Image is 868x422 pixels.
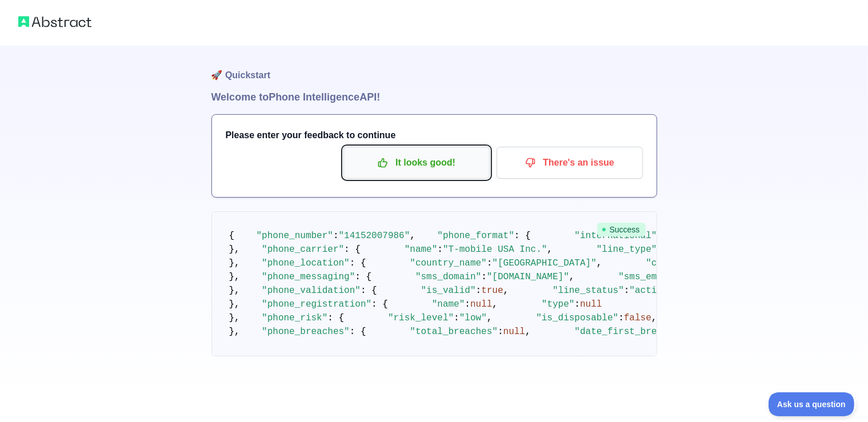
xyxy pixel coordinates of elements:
[350,258,366,268] span: : {
[618,272,679,282] span: "sms_email"
[352,153,481,172] p: It looks good!
[421,286,476,296] span: "is_valid"
[536,313,618,323] span: "is_disposable"
[646,258,722,268] span: "country_code"
[503,286,509,296] span: ,
[262,327,350,337] span: "phone_breaches"
[492,258,596,268] span: "[GEOGRAPHIC_DATA]"
[262,244,344,255] span: "phone_carrier"
[410,327,498,337] span: "total_breaches"
[629,286,673,296] span: "active"
[574,299,580,310] span: :
[525,327,531,337] span: ,
[505,153,634,172] p: There's an issue
[350,327,366,337] span: : {
[476,286,482,296] span: :
[18,14,91,30] img: Abstract logo
[487,258,493,268] span: :
[339,231,410,241] span: "14152007986"
[487,272,569,282] span: "[DOMAIN_NAME]"
[257,231,333,241] span: "phone_number"
[481,272,487,282] span: :
[371,299,388,310] span: : {
[547,244,553,255] span: ,
[553,286,624,296] span: "line_status"
[333,231,339,241] span: :
[459,313,487,323] span: "low"
[262,272,355,282] span: "phone_messaging"
[437,244,443,255] span: :
[574,327,690,337] span: "date_first_breached"
[344,244,361,255] span: : {
[514,231,531,241] span: : {
[769,392,857,416] iframe: Toggle Customer Support
[262,286,361,296] span: "phone_validation"
[327,313,344,323] span: : {
[580,299,602,310] span: null
[481,286,503,296] span: true
[229,231,235,241] span: {
[454,313,459,323] span: :
[405,244,438,255] span: "name"
[226,128,643,142] h3: Please enter your feedback to continue
[443,244,547,255] span: "T-mobile USA Inc."
[361,286,377,296] span: : {
[569,272,575,282] span: ,
[432,299,465,310] span: "name"
[262,313,327,323] span: "phone_risk"
[355,272,371,282] span: : {
[437,231,514,241] span: "phone_format"
[574,231,657,241] span: "international"
[487,313,493,323] span: ,
[410,231,415,241] span: ,
[497,147,643,179] button: There's an issue
[211,46,657,89] h1: 🚀 Quickstart
[492,299,498,310] span: ,
[651,313,657,323] span: ,
[343,147,490,179] button: It looks good!
[624,286,630,296] span: :
[618,313,624,323] span: :
[498,327,503,337] span: :
[470,299,492,310] span: null
[465,299,470,310] span: :
[211,89,657,105] h1: Welcome to Phone Intelligence API!
[388,313,454,323] span: "risk_level"
[262,258,350,268] span: "phone_location"
[410,258,486,268] span: "country_name"
[542,299,575,310] span: "type"
[262,299,371,310] span: "phone_registration"
[415,272,481,282] span: "sms_domain"
[624,313,651,323] span: false
[597,258,602,268] span: ,
[503,327,525,337] span: null
[597,244,657,255] span: "line_type"
[597,223,646,236] span: Success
